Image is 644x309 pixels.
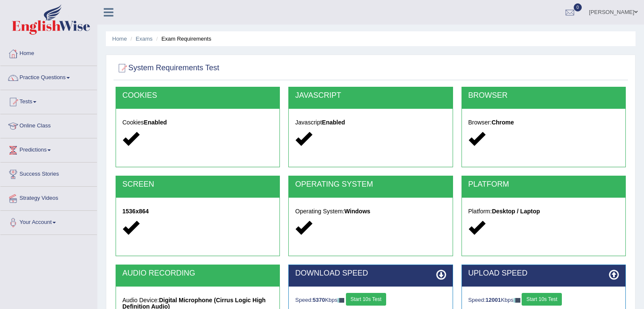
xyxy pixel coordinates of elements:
[136,36,153,42] a: Exams
[468,208,619,215] h5: Platform:
[295,293,446,308] div: Speed: Kbps
[468,269,619,278] h2: UPLOAD SPEED
[468,119,619,126] h5: Browser:
[295,91,446,100] h2: JAVASCRIPT
[492,119,514,126] strong: Chrome
[112,36,127,42] a: Home
[295,269,446,278] h2: DOWNLOAD SPEED
[468,293,619,308] div: Speed: Kbps
[522,293,562,306] button: Start 10s Test
[574,3,582,11] span: 0
[122,269,273,278] h2: AUDIO RECORDING
[492,208,540,215] strong: Desktop / Laptop
[122,208,149,215] strong: 1536x864
[295,119,446,126] h5: Javascript
[0,138,97,160] a: Predictions
[0,42,97,63] a: Home
[295,180,446,189] h2: OPERATING SYSTEM
[116,62,219,74] h2: System Requirements Test
[295,208,446,215] h5: Operating System:
[0,90,97,111] a: Tests
[344,208,370,215] strong: Windows
[0,187,97,208] a: Strategy Videos
[122,91,273,100] h2: COOKIES
[0,114,97,135] a: Online Class
[154,35,211,43] li: Exam Requirements
[346,293,386,306] button: Start 10s Test
[0,211,97,232] a: Your Account
[514,298,520,303] img: ajax-loader-fb-connection.gif
[0,66,97,87] a: Practice Questions
[468,91,619,100] h2: BROWSER
[144,119,167,126] strong: Enabled
[122,119,273,126] h5: Cookies
[0,163,97,184] a: Success Stories
[313,297,325,303] strong: 5370
[322,119,345,126] strong: Enabled
[122,180,273,189] h2: SCREEN
[486,297,501,303] strong: 12001
[337,298,344,303] img: ajax-loader-fb-connection.gif
[468,180,619,189] h2: PLATFORM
